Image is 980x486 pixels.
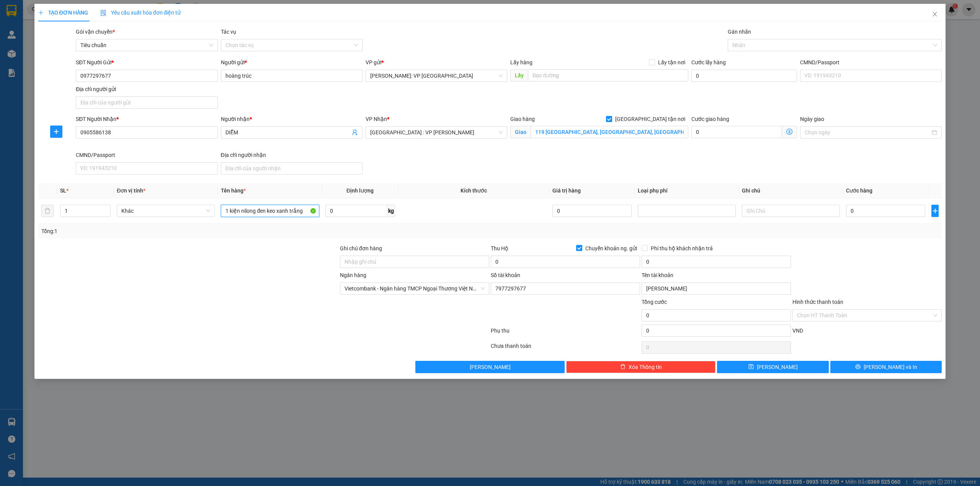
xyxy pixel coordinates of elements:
span: VP Nhận [366,116,387,122]
span: Thu Hộ [491,245,508,251]
span: Tên hàng [221,188,246,194]
span: plus [51,129,62,135]
button: delete [41,205,54,217]
span: 16:26:42 [DATE] [3,53,48,59]
span: Định lượng [346,188,374,194]
label: Ngày giao [800,116,824,122]
span: Lấy hàng [510,59,532,65]
span: Khác [121,205,210,217]
div: SĐT Người Gửi [76,58,217,67]
span: plus [932,208,938,214]
span: dollar-circle [786,129,792,135]
input: Dọc đường [528,69,688,82]
div: SĐT Người Nhận [76,115,217,123]
strong: PHIẾU DÁN LÊN HÀNG [54,3,155,14]
th: Loại phụ phí [635,183,739,198]
input: Địa chỉ của người gửi [76,96,217,109]
div: Người nhận [221,115,363,123]
input: Ghi chú đơn hàng [340,256,489,268]
span: Giá trị hàng [552,188,581,194]
span: kg [387,205,395,217]
span: Xóa Thông tin [629,363,662,371]
div: CMND/Passport [800,58,942,67]
label: Tên tài khoản [642,272,673,278]
button: [PERSON_NAME] [415,361,565,373]
input: Cước giao hàng [691,126,782,138]
button: Close [924,4,946,25]
input: Số tài khoản [491,282,640,295]
div: VP gửi [366,58,507,67]
label: Cước lấy hàng [691,59,726,65]
span: [PERSON_NAME] và In [864,363,917,371]
span: Yêu cầu xuất hóa đơn điện tử [100,10,181,16]
span: Kích thước [461,188,487,194]
span: Tiêu chuẩn [80,39,213,51]
span: save [748,364,754,370]
input: VD: Bàn, Ghế [221,205,319,217]
span: Phí thu hộ khách nhận trả [648,244,716,253]
span: Tổng cước [642,299,667,305]
label: Tác vụ [221,29,236,35]
button: plus [50,126,62,138]
label: Ngân hàng [340,272,366,278]
div: Tổng: 1 [41,227,378,235]
span: Chuyển khoản ng. gửi [582,244,640,253]
span: printer [855,364,861,370]
div: Người gửi [221,58,363,67]
span: CÔNG TY TNHH CHUYỂN PHÁT NHANH BẢO AN [60,16,153,30]
div: Địa chỉ người nhận [221,151,363,159]
label: Số tài khoản [491,272,520,278]
span: Gói vận chuyển [76,29,115,35]
span: [GEOGRAPHIC_DATA] tận nơi [612,115,688,123]
button: save[PERSON_NAME] [717,361,829,373]
label: Hình thức thanh toán [792,299,843,305]
span: [PERSON_NAME] [757,363,798,371]
span: user-add [352,129,358,135]
input: Tên tài khoản [642,282,791,295]
span: Cước hàng [846,188,872,194]
input: Ghi Chú [742,205,840,217]
div: CMND/Passport [76,151,217,159]
button: deleteXóa Thông tin [566,361,715,373]
span: plus [38,10,44,15]
button: printer[PERSON_NAME] và In [830,361,942,373]
img: icon [100,10,106,16]
strong: CSKH: [21,16,41,23]
span: Lấy tận nơi [655,58,688,67]
button: plus [931,205,939,217]
span: Vietcombank - Ngân hàng TMCP Ngoại Thương Việt Nam [345,283,485,294]
th: Ghi chú [739,183,843,198]
span: TẠO ĐƠN HÀNG [38,10,88,16]
span: SL [60,188,66,194]
span: Đà Nẵng : VP Thanh Khê [370,127,503,138]
div: Phụ thu [490,326,641,340]
input: Ngày giao [805,128,930,137]
span: close [932,11,938,17]
span: Mã đơn: HQTP1208250019 [3,41,118,51]
div: Địa chỉ người gửi [76,85,217,93]
label: Ghi chú đơn hàng [340,245,382,251]
input: Địa chỉ của người nhận [221,162,363,175]
span: Giao [510,126,531,138]
span: VND [792,328,803,334]
div: Chưa thanh toán [490,342,641,355]
input: Giao tận nơi [531,126,688,138]
span: [PHONE_NUMBER] [3,16,58,30]
span: Lấy [510,69,528,82]
label: Cước giao hàng [691,116,729,122]
input: Cước lấy hàng [691,70,797,82]
span: Đơn vị tính [117,188,145,194]
input: 0 [552,205,632,217]
span: Hồ Chí Minh: VP Quận Tân Phú [370,70,503,82]
span: [PERSON_NAME] [470,363,511,371]
span: delete [620,364,626,370]
span: Giao hàng [510,116,535,122]
label: Gán nhãn [728,29,751,35]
